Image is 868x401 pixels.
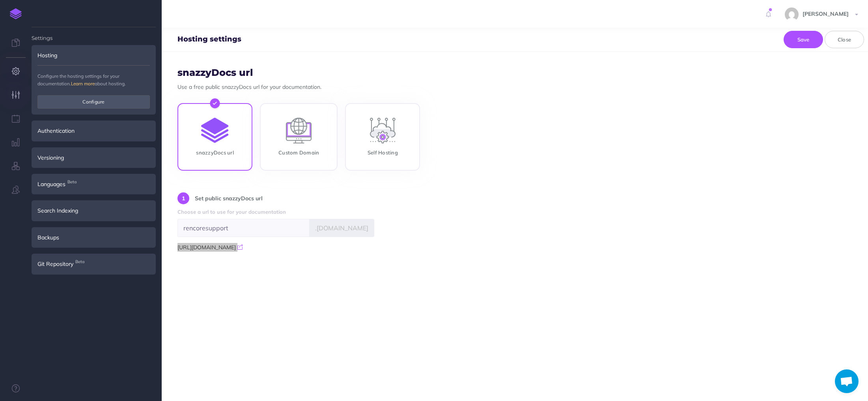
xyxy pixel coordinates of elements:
span: .[DOMAIN_NAME] [310,219,374,237]
a: Learn more [71,81,95,87]
div: Backups [32,227,156,248]
h3: snazzyDocs url [177,68,852,78]
span: Git Repository [37,260,73,268]
div: Authentication [32,120,156,141]
span: Languages [37,180,65,188]
img: 144ae60c011ffeabe18c6ddfbe14a5c9.jpg [785,8,799,21]
button: Save [784,31,823,48]
span: Beta [65,178,78,186]
div: Git RepositoryBeta [32,254,156,274]
span: [PERSON_NAME] [799,10,853,17]
input: your-product [177,219,310,237]
span: [URL][DOMAIN_NAME] [177,244,236,251]
button: Configure [37,95,150,109]
h4: Hosting settings [177,36,241,43]
div: Open chat [835,369,859,393]
p: Use a free public snazzyDocs url for your documentation. [177,83,852,91]
p: Set public snazzyDocs url [195,194,263,203]
p: Configure the hosting settings for your documentation. about hosting. [37,72,150,87]
span: Beta [73,258,86,266]
a: [URL][DOMAIN_NAME] [177,244,243,251]
button: Close [825,31,864,48]
div: LanguagesBeta [32,174,156,194]
h4: Settings [32,27,156,41]
div: 1 [177,192,189,204]
div: Versioning [32,147,156,168]
div: Search Indexing [32,200,156,221]
div: Hosting [32,45,156,66]
img: logo-mark.svg [10,8,22,19]
label: Choose a url to use for your documentation [177,208,286,216]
